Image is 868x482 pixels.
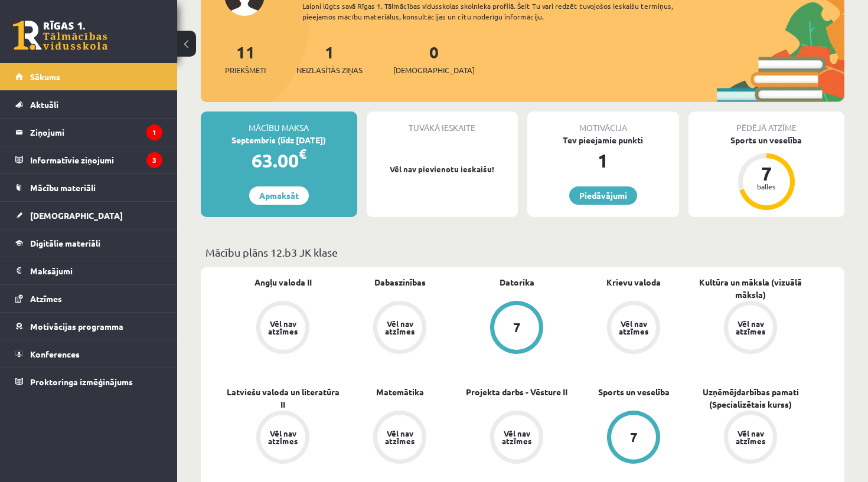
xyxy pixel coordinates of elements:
[15,174,162,201] a: Mācību materiāli
[224,411,341,466] a: Vēl nav atzīmes
[374,276,426,288] a: Dabaszinības
[302,1,688,22] div: Laipni lūgts savā Rīgas 1. Tālmācības vidusskolas skolnieka profilā. Šeit Tu vari redzēt tuvojošo...
[575,301,692,356] a: Vēl nav atzīmes
[367,112,518,134] div: Tuvākā ieskaite
[30,349,80,359] span: Konferences
[749,164,784,183] div: 7
[527,146,679,175] div: 1
[617,320,650,335] div: Vēl nav atzīmes
[201,134,357,146] div: Septembris (līdz [DATE])
[15,229,162,257] a: Digitālie materiāli
[630,431,638,444] div: 7
[30,71,60,82] span: Sākums
[30,257,162,284] legend: Maksājumi
[146,152,162,168] i: 3
[15,340,162,368] a: Konferences
[15,202,162,229] a: [DEMOGRAPHIC_DATA]
[30,146,162,173] legend: Informatīvie ziņojumi
[224,386,341,411] a: Latviešu valoda un literatūra II
[569,186,637,205] a: Piedāvājumi
[458,301,575,356] a: 7
[201,146,357,175] div: 63.00
[393,64,475,76] span: [DEMOGRAPHIC_DATA]
[15,119,162,146] a: Ziņojumi1
[30,182,96,193] span: Mācību materiāli
[527,134,679,146] div: Tev pieejamie punkti
[500,276,534,288] a: Datorika
[30,293,62,304] span: Atzīmes
[249,186,309,205] a: Apmaksāt
[15,257,162,284] a: Maksājumi
[201,112,357,134] div: Mācību maksa
[692,301,809,356] a: Vēl nav atzīmes
[299,145,306,162] span: €
[254,276,312,288] a: Angļu valoda II
[15,313,162,340] a: Motivācijas programma
[15,91,162,118] a: Aktuāli
[341,411,458,466] a: Vēl nav atzīmes
[15,146,162,173] a: Informatīvie ziņojumi3
[205,244,840,260] p: Mācību plāns 12.b3 JK klase
[376,386,424,398] a: Matemātika
[393,41,475,76] a: 0[DEMOGRAPHIC_DATA]
[225,64,266,76] span: Priekšmeti
[15,63,162,90] a: Sākums
[749,183,784,190] div: balles
[296,64,363,76] span: Neizlasītās ziņas
[500,429,533,445] div: Vēl nav atzīmes
[598,386,670,398] a: Sports un veselība
[146,124,162,140] i: 1
[30,119,162,146] legend: Ziņojumi
[383,320,416,335] div: Vēl nav atzīmes
[466,386,567,398] a: Projekta darbs - Vēsture II
[692,411,809,466] a: Vēl nav atzīmes
[734,320,767,335] div: Vēl nav atzīmes
[15,368,162,395] a: Proktoringa izmēģinājums
[13,21,107,50] a: Rīgas 1. Tālmācības vidusskola
[266,320,299,335] div: Vēl nav atzīmes
[458,411,575,466] a: Vēl nav atzīmes
[266,429,299,445] div: Vēl nav atzīmes
[513,321,521,334] div: 7
[30,99,58,110] span: Aktuāli
[527,112,679,134] div: Motivācija
[225,41,266,76] a: 11Priekšmeti
[575,411,692,466] a: 7
[688,134,845,146] div: Sports un veselība
[30,210,123,221] span: [DEMOGRAPHIC_DATA]
[30,321,123,332] span: Motivācijas programma
[692,386,809,411] a: Uzņēmējdarbības pamati (Specializētais kurss)
[688,112,845,134] div: Pēdējā atzīme
[373,163,513,175] p: Vēl nav pievienotu ieskaišu!
[30,376,133,387] span: Proktoringa izmēģinājums
[606,276,661,288] a: Krievu valoda
[692,276,809,301] a: Kultūra un māksla (vizuālā māksla)
[383,429,416,445] div: Vēl nav atzīmes
[30,238,100,248] span: Digitālie materiāli
[734,429,767,445] div: Vēl nav atzīmes
[296,41,363,76] a: 1Neizlasītās ziņas
[15,285,162,312] a: Atzīmes
[341,301,458,356] a: Vēl nav atzīmes
[224,301,341,356] a: Vēl nav atzīmes
[688,134,845,212] a: Sports un veselība 7 balles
